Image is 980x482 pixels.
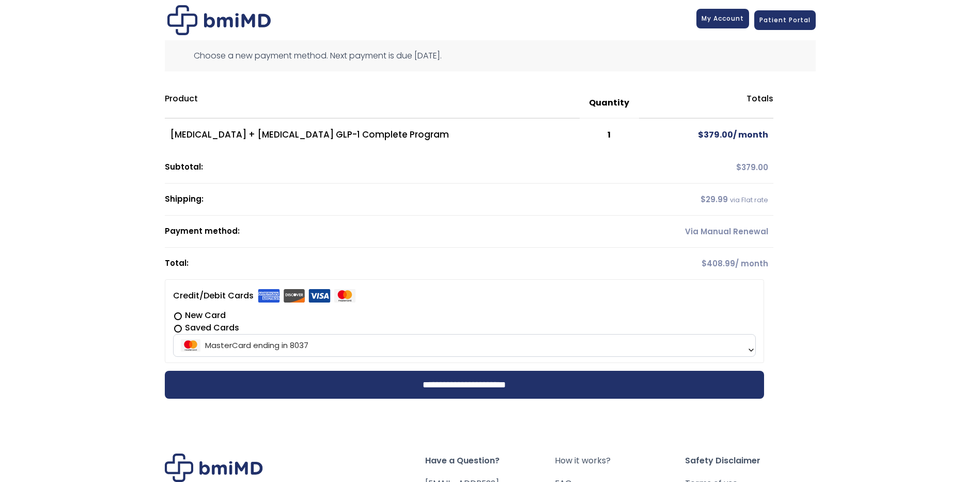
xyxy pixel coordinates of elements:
[283,289,305,303] img: Discover
[334,289,356,303] img: Mastercard
[165,216,639,248] th: Payment method:
[173,334,756,357] span: MasterCard ending in 8037
[165,88,580,118] th: Product
[696,9,749,28] a: My Account
[173,309,756,322] label: New Card
[702,258,707,269] span: $
[685,454,815,468] span: Safety Disclaimer
[555,454,685,468] a: How it works?
[165,454,263,482] img: Brand Logo
[639,248,773,279] td: / month
[173,322,756,334] label: Saved Cards
[698,129,704,141] span: $
[639,216,773,248] td: Via Manual Renewal
[736,162,768,173] span: 379.00
[258,289,280,303] img: Amex
[754,10,816,30] a: Patient Portal
[173,288,356,304] label: Credit/Debit Cards
[308,289,331,303] img: Visa
[702,258,735,269] span: 408.99
[701,194,728,205] span: 29.99
[165,40,816,71] div: Choose a new payment method. Next payment is due [DATE].
[698,129,733,141] span: 379.00
[425,454,555,468] span: Have a Question?
[165,184,639,216] th: Shipping:
[165,248,639,279] th: Total:
[580,118,639,152] td: 1
[639,118,773,152] td: / month
[702,14,744,23] span: My Account
[580,88,639,118] th: Quantity
[165,118,580,152] td: [MEDICAL_DATA] + [MEDICAL_DATA] GLP-1 Complete Program
[736,162,741,173] span: $
[701,194,706,205] span: $
[730,195,768,204] small: via Flat rate
[167,5,271,35] img: Checkout
[759,16,811,24] span: Patient Portal
[165,152,639,184] th: Subtotal:
[176,335,753,356] span: MasterCard ending in 8037
[639,88,773,118] th: Totals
